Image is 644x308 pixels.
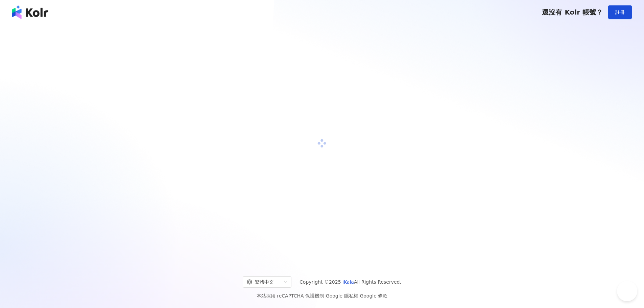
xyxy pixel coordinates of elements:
[324,293,326,299] span: |
[617,281,637,301] iframe: Help Scout Beacon - Open
[615,9,625,15] span: 註冊
[608,5,632,19] button: 註冊
[247,277,281,287] div: 繁體中文
[358,293,360,299] span: |
[300,278,401,286] span: Copyright © 2025 All Rights Reserved.
[542,8,603,16] span: 還沒有 Kolr 帳號？
[12,5,48,19] img: logo
[342,279,354,285] a: iKala
[360,293,387,299] a: Google 條款
[326,293,358,299] a: Google 隱私權
[257,292,387,300] span: 本站採用 reCAPTCHA 保護機制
